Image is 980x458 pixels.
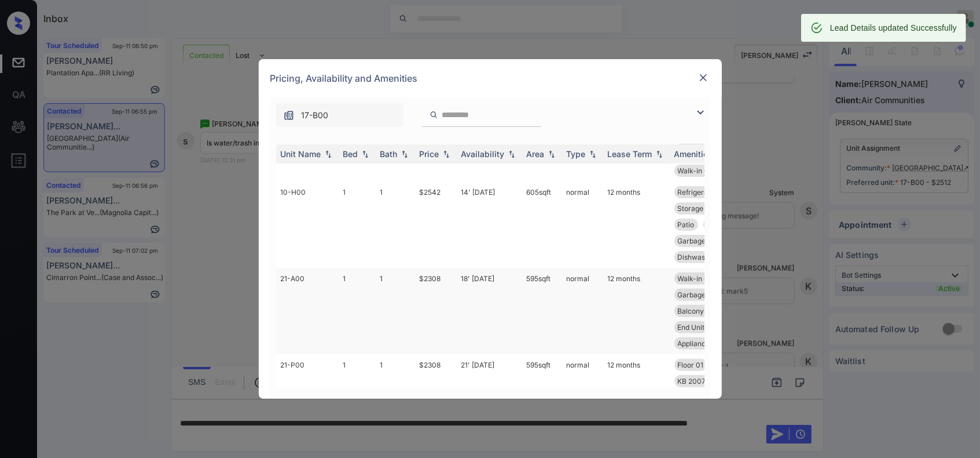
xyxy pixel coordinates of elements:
td: $2308 [415,354,457,441]
td: 18' [DATE] [457,268,522,354]
td: 12 months [603,268,670,354]
td: 1 [376,354,415,441]
span: Appliances Stai... [678,339,733,348]
div: Price [420,149,439,159]
td: normal [562,354,603,441]
td: 14' [DATE] [457,181,522,268]
td: 12 months [603,181,670,268]
div: Availability [461,149,505,159]
div: Type [567,149,586,159]
span: Storage Exterio... [678,204,734,213]
td: 1 [376,268,415,354]
td: normal [562,268,603,354]
td: 21-A00 [276,268,339,354]
img: close [698,72,709,83]
td: 605 sqft [522,181,562,268]
div: Lease Term [608,149,652,159]
span: Patio [678,220,695,229]
td: 12 months [603,354,670,441]
img: sorting [322,150,334,158]
span: Garbage disposa... [678,290,738,299]
div: Pricing, Availability and Amenities [259,59,722,97]
td: 10-H00 [276,181,339,268]
td: $2308 [415,268,457,354]
div: Bed [343,149,358,159]
td: 1 [376,181,415,268]
img: sorting [441,150,452,158]
span: Walk-in Closets [678,166,729,175]
img: sorting [399,150,410,158]
div: Lead Details updated Successfully [830,17,957,38]
span: Balcony Private [678,307,730,315]
img: sorting [506,150,517,158]
img: sorting [654,150,665,158]
img: icon-zuma [283,110,295,121]
td: 1 [339,268,376,354]
div: Unit Name [281,149,321,159]
img: icon-zuma [693,106,707,119]
td: 21-P00 [276,354,339,441]
img: icon-zuma [430,110,438,120]
div: Amenities [674,149,713,159]
span: 17-B00 [302,109,329,122]
span: KB 2007 [678,377,706,386]
span: Floor 01 [678,361,704,369]
span: Walk-in Closets [678,274,729,283]
img: sorting [359,150,371,158]
td: 21' [DATE] [457,354,522,441]
span: Refrigerator Le... [678,188,733,197]
td: 1 [339,181,376,268]
div: Area [527,149,545,159]
td: 1 [339,354,376,441]
td: $2542 [415,181,457,268]
div: Bath [380,149,398,159]
span: Dishwasher [678,253,717,261]
td: 595 sqft [522,354,562,441]
td: 595 sqft [522,268,562,354]
span: End Unit [678,323,705,332]
img: sorting [587,150,599,158]
span: Garbage disposa... [678,237,738,245]
img: sorting [546,150,557,158]
td: normal [562,181,603,268]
